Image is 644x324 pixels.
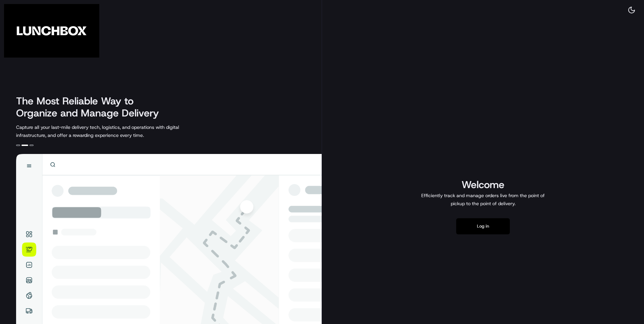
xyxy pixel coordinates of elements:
[16,123,209,139] p: Capture all your last-mile delivery tech, logistics, and operations with digital infrastructure, ...
[419,191,547,208] p: Efficiently track and manage orders live from the point of pickup to the point of delivery.
[4,4,99,58] img: Company Logo
[456,218,510,234] button: Log in
[419,178,547,191] h1: Welcome
[16,95,166,119] h2: The Most Reliable Way to Organize and Manage Delivery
